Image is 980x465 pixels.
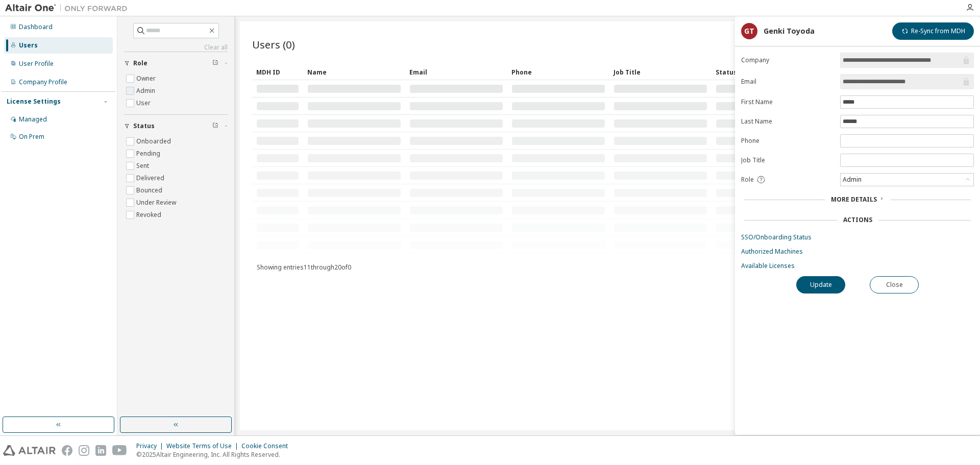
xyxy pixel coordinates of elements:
[124,52,228,75] button: Role
[3,445,56,456] img: altair_logo.svg
[136,85,157,97] label: Admin
[166,442,241,450] div: Website Terms of Use
[741,156,834,164] label: Job Title
[841,174,863,185] div: Admin
[19,41,38,50] div: Users
[62,445,72,456] img: facebook.svg
[136,450,294,459] p: © 2025 Altair Engineering, Inc. All Rights Reserved.
[614,64,707,80] div: Job Title
[257,263,351,272] span: Showing entries 11 through 20 of 0
[136,97,153,109] label: User
[136,209,163,221] label: Revoked
[19,133,44,141] div: On Prem
[95,445,106,456] img: linkedin.svg
[19,115,47,124] div: Managed
[124,43,228,52] a: Clear all
[741,78,834,86] label: Email
[212,122,218,130] span: Clear filter
[136,172,166,184] label: Delivered
[19,23,53,31] div: Dashboard
[79,445,89,456] img: instagram.svg
[409,64,503,80] div: Email
[831,195,877,204] span: More Details
[307,64,401,80] div: Name
[741,137,834,145] label: Phone
[764,27,815,35] div: Genki Toyoda
[7,97,61,106] div: License Settings
[133,122,155,130] span: Status
[112,445,127,456] img: youtube.svg
[741,23,757,39] div: GT
[136,160,151,172] label: Sent
[741,56,834,64] label: Company
[212,59,218,67] span: Clear filter
[741,233,974,241] a: SSO/Onboarding Status
[136,184,164,197] label: Bounced
[841,174,973,186] div: Admin
[124,115,228,137] button: Status
[136,135,173,148] label: Onboarded
[843,216,872,224] div: Actions
[136,72,158,85] label: Owner
[136,442,166,450] div: Privacy
[892,22,974,40] button: Re-Sync from MDH
[716,64,910,80] div: Status
[741,98,834,106] label: First Name
[741,248,974,256] a: Authorized Machines
[241,442,294,450] div: Cookie Consent
[136,148,162,160] label: Pending
[256,64,299,80] div: MDH ID
[741,176,754,184] span: Role
[5,3,133,13] img: Altair One
[19,60,54,68] div: User Profile
[870,276,919,293] button: Close
[741,117,834,126] label: Last Name
[511,64,605,80] div: Phone
[796,276,845,293] button: Update
[19,78,67,86] div: Company Profile
[252,37,295,52] span: Users (0)
[741,262,974,270] a: Available Licenses
[136,197,178,209] label: Under Review
[133,59,148,67] span: Role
